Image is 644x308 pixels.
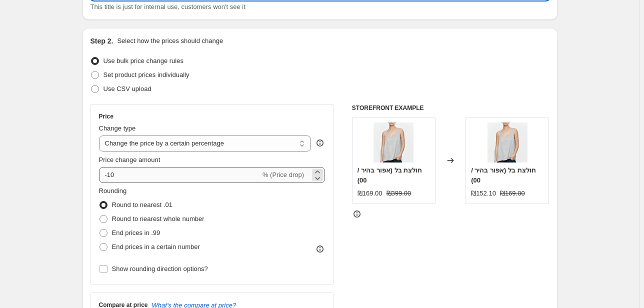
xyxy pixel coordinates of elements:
span: Show rounding direction options? [112,265,208,272]
img: 14210_32024-1_80x.jpg [373,122,413,162]
h2: Step 2. [90,36,113,46]
span: Round to nearest whole number [112,215,204,222]
span: חולצת בל (אפור בהיר / 00) [357,166,422,184]
img: 14210_32024-1_80x.jpg [487,122,527,162]
span: Rounding [99,187,127,194]
span: Round to nearest .01 [112,201,172,208]
span: Use bulk price change rules [103,57,183,64]
span: Price change amount [99,156,160,163]
span: End prices in a certain number [112,243,200,250]
h6: STOREFRONT EXAMPLE [352,104,549,112]
span: End prices in .99 [112,229,160,236]
input: -15 [99,167,260,183]
h3: Price [99,112,113,120]
span: Use CSV upload [103,85,151,92]
span: This title is just for internal use, customers won't see it [90,3,245,10]
strike: ₪399.00 [386,188,411,198]
strike: ₪169.00 [500,188,525,198]
div: help [315,138,325,148]
span: חולצת בל (אפור בהיר / 00) [471,166,535,184]
div: ₪152.10 [471,188,496,198]
div: ₪169.00 [357,188,382,198]
span: Set product prices individually [103,71,189,78]
span: Change type [99,124,136,132]
span: % (Price drop) [262,171,304,178]
p: Select how the prices should change [117,36,223,46]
